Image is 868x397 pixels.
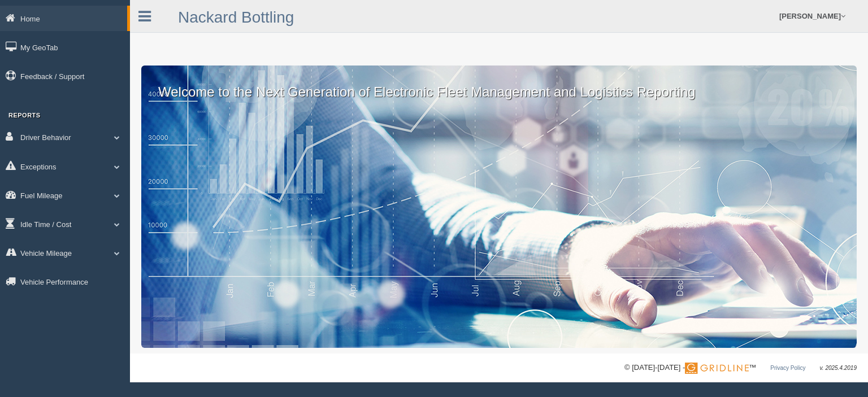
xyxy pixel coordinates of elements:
p: Welcome to the Next Generation of Electronic Fleet Management and Logistics Reporting [141,66,857,102]
a: Nackard Bottling [178,8,294,26]
div: © [DATE]-[DATE] - ™ [624,362,857,374]
a: Privacy Policy [770,365,805,371]
span: v. 2025.4.2019 [820,365,857,371]
img: Gridline [685,363,749,374]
